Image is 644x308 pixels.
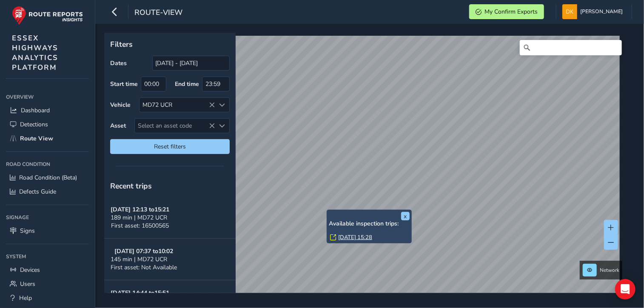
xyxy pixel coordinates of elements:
label: Vehicle [110,101,131,109]
a: Dashboard [6,103,89,117]
div: System [6,250,89,263]
span: Network [600,267,619,274]
div: MD72 UCR [140,98,215,112]
p: Filters [110,39,230,50]
span: Detections [20,120,48,128]
span: [PERSON_NAME] [580,4,623,19]
span: First asset: 16500565 [111,222,169,230]
span: Road Condition (Beta) [19,174,77,182]
div: Road Condition [6,158,89,171]
a: Signs [6,224,89,238]
span: Users [20,280,35,288]
span: First asset: Not Available [111,263,177,271]
button: [DATE] 07:37 to10:02145 min | MD72 UCRFirst asset: Not Available [104,239,236,280]
a: Users [6,277,89,291]
strong: [DATE] 14:44 to 15:51 [111,289,169,297]
div: Overview [6,91,89,103]
span: ESSEX HIGHWAYS ANALYTICS PLATFORM [12,33,58,72]
a: Road Condition (Beta) [6,171,89,185]
button: My Confirm Exports [469,4,544,19]
div: Open Intercom Messenger [615,279,635,299]
span: Help [19,294,32,302]
label: End time [175,80,199,88]
span: My Confirm Exports [484,8,538,16]
label: Start time [110,80,138,88]
img: diamond-layout [562,4,577,19]
div: Signage [6,211,89,224]
span: Signs [20,227,35,235]
div: Select an asset code [215,119,229,133]
input: Search [520,40,622,55]
button: [PERSON_NAME] [562,4,626,19]
a: Route View [6,131,89,145]
a: Devices [6,263,89,277]
label: Asset [110,122,126,130]
span: Reset filters [117,143,223,151]
span: Dashboard [21,106,50,114]
a: Help [6,291,89,305]
strong: [DATE] 12:13 to 15:21 [111,205,169,214]
button: x [401,212,410,220]
span: 145 min | MD72 UCR [111,255,167,263]
span: Select an asset code [135,119,215,133]
button: Reset filters [110,139,230,154]
a: Detections [6,117,89,131]
span: 189 min | MD72 UCR [111,214,167,222]
label: Dates [110,59,127,67]
button: [DATE] 12:13 to15:21189 min | MD72 UCRFirst asset: 16500565 [104,197,236,239]
span: Devices [20,266,40,274]
span: Route View [20,134,53,143]
span: route-view [134,7,182,19]
canvas: Map [107,36,620,303]
strong: [DATE] 07:37 to 10:02 [114,247,173,255]
span: Defects Guide [19,188,56,196]
img: rr logo [12,6,83,25]
h6: Available inspection trips: [329,220,410,228]
a: Defects Guide [6,185,89,199]
span: Recent trips [110,181,152,191]
a: [DATE] 15:28 [338,234,372,241]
